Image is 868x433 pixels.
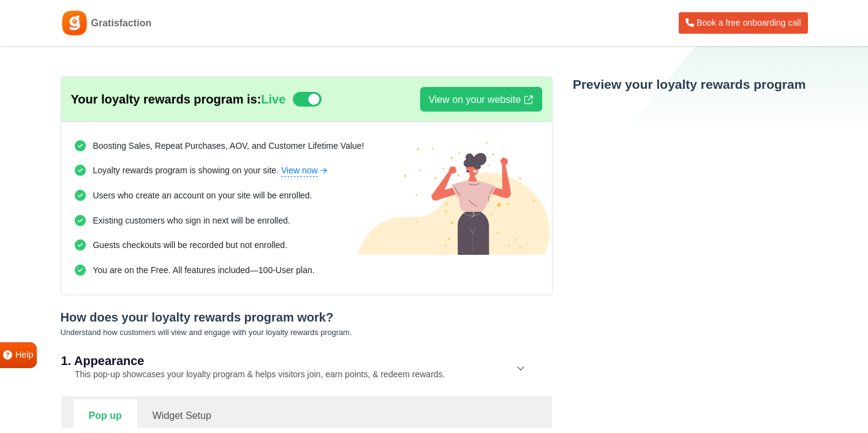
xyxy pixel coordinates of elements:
[61,328,352,337] small: Understand how customers will view and engage with your loyalty rewards program.
[61,9,152,37] a: Gratisfaction
[92,264,314,277] p: You are on the Free. All features included—100-User plan.
[92,239,287,252] p: Guests checkouts will be recorded but not enrolled.
[61,369,445,379] small: This pop-up showcases your loyalty program & helps visitors join, earn points, & redeem rewards.
[261,92,285,106] strong: Live
[92,214,290,227] p: Existing customers who sign in next will be enrolled.
[420,87,542,111] a: View on your website
[281,164,328,177] a: View now
[74,399,137,429] a: Pop up
[137,399,227,429] a: Widget Setup
[61,310,553,325] h5: How does your loyalty rewards program work?
[679,12,807,34] a: Book a free onboarding call
[61,9,88,37] img: Gratisfaction
[91,16,152,31] span: Gratisfaction
[71,92,286,107] h6: Your loyalty rewards program is:
[92,140,364,152] p: Boosting Sales, Repeat Purchases, AOV, and Customer Lifetime Value!
[92,189,312,202] p: Users who create an account on your site will be enrolled.
[92,164,328,177] p: Loyalty rewards program is showing on your site.
[15,348,34,362] span: Help
[817,382,868,433] iframe: LiveChat chat widget
[61,355,515,367] h2: 1. Appearance
[571,77,807,92] h3: Preview your loyalty rewards program
[696,18,801,28] span: Book a free onboarding call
